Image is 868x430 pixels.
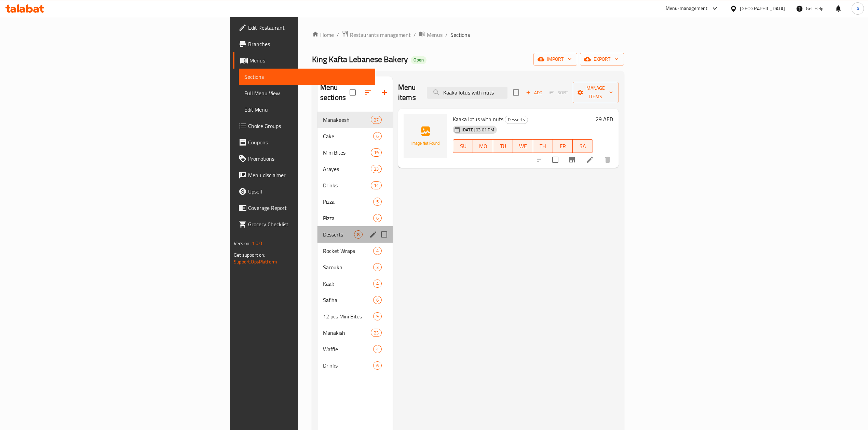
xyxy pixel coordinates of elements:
[252,239,262,248] span: 1.0.0
[323,116,371,124] div: Manakeesh
[533,53,577,66] button: import
[575,141,590,151] span: SA
[525,89,543,97] span: Add
[419,30,443,39] a: Menus
[523,87,545,98] button: Add
[533,139,553,153] button: TH
[233,134,375,150] a: Coupons
[323,263,373,271] div: Saroukh
[373,279,382,288] div: items
[459,127,497,133] span: [DATE] 03:01 PM
[374,362,381,369] span: 6
[427,31,443,39] span: Menus
[248,122,370,130] span: Choice Groups
[411,56,426,64] div: Open
[374,248,381,254] span: 4
[373,345,382,353] div: items
[233,118,375,134] a: Choice Groups
[317,161,393,177] div: Arayes33
[427,87,507,99] input: search
[509,85,523,100] span: Select section
[323,361,373,370] span: Drinks
[596,114,613,124] h6: 29 AED
[317,109,393,376] nav: Menu sections
[317,308,393,325] div: 12 pcs Mini Bites9
[345,85,360,100] span: Select all sections
[317,144,393,161] div: Mini Bites19
[323,329,371,337] span: Manakish
[323,279,373,288] div: Kaak
[233,150,375,167] a: Promotions
[317,292,393,308] div: Safiha6
[373,132,382,140] div: items
[317,210,393,226] div: Pizza6
[234,250,265,259] span: Get support on:
[317,177,393,193] div: Drinks14
[323,181,371,189] span: Drinks
[248,171,370,179] span: Menu disclaimer
[244,105,370,114] span: Edit Menu
[453,139,473,153] button: SU
[371,181,382,189] div: items
[323,214,373,222] span: Pizza
[317,325,393,341] div: Manakish23
[371,165,382,173] div: items
[373,198,382,206] div: items
[312,52,408,67] span: King Kafta Lebanese Bakery
[599,152,616,168] button: delete
[323,345,373,353] span: Waffle
[373,296,382,304] div: items
[233,52,375,69] a: Menus
[323,132,373,140] span: Cake
[398,82,419,103] h2: Menu items
[317,259,393,275] div: Saroukh3
[371,116,382,124] div: items
[368,229,378,240] button: edit
[376,84,393,101] button: Add section
[374,313,381,320] span: 9
[373,361,382,370] div: items
[233,216,375,232] a: Grocery Checklist
[317,275,393,292] div: Kaak4
[476,141,490,151] span: MO
[248,40,370,48] span: Branches
[523,87,545,98] span: Add item
[323,198,373,206] span: Pizza
[233,167,375,183] a: Menu disclaimer
[373,312,382,320] div: items
[248,220,370,228] span: Grocery Checklist
[580,53,624,66] button: export
[371,166,381,172] span: 33
[323,148,371,157] span: Mini Bites
[536,141,550,151] span: TH
[586,156,594,164] a: Edit menu item
[545,87,573,98] span: Select section first
[450,31,470,39] span: Sections
[249,56,370,64] span: Menus
[360,84,376,101] span: Sort sections
[323,312,373,320] span: 12 pcs Mini Bites
[573,139,593,153] button: SA
[317,357,393,374] div: Drinks6
[323,296,373,304] span: Safiha
[374,264,381,271] span: 3
[233,19,375,36] a: Edit Restaurant
[505,116,528,124] div: Desserts
[513,139,533,153] button: WE
[239,69,375,85] a: Sections
[373,247,382,255] div: items
[244,73,370,81] span: Sections
[539,55,572,63] span: import
[445,31,448,39] li: /
[234,257,277,266] a: Support.OpsPlatform
[233,183,375,200] a: Upsell
[248,24,370,32] span: Edit Restaurant
[371,117,381,123] span: 27
[573,82,619,103] button: Manage items
[317,243,393,259] div: Rocket Wraps4
[244,89,370,97] span: Full Menu View
[248,204,370,212] span: Coverage Report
